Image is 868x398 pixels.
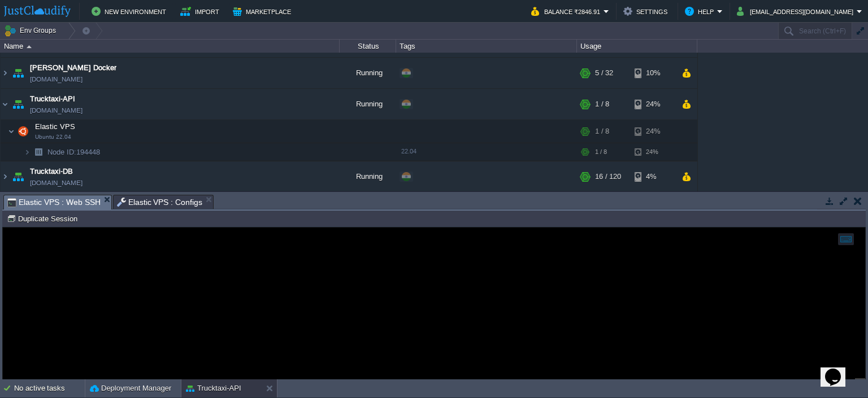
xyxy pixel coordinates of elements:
button: Trucktaxi-API [186,383,241,394]
button: Balance ₹2846.91 [531,5,604,18]
img: AMDAwAAAACH5BAEAAAAALAAAAAABAAEAAAICRAEAOw== [1,161,10,192]
img: AMDAwAAAACH5BAEAAAAALAAAAAABAAEAAAICRAEAOw== [31,143,46,161]
img: AMDAwAAAACH5BAEAAAAALAAAAAABAAEAAAICRAEAOw== [1,89,10,119]
img: AMDAwAAAACH5BAEAAAAALAAAAAABAAEAAAICRAEAOw== [10,161,26,192]
div: Status [340,40,396,53]
span: Ubuntu 22.04 [35,134,71,140]
img: AMDAwAAAACH5BAEAAAAALAAAAAABAAEAAAICRAEAOw== [10,89,26,119]
div: Tags [397,40,576,53]
div: 5 / 32 [595,58,613,88]
div: 4% [635,161,671,192]
button: Deployment Manager [90,383,171,394]
div: 24% [635,143,671,161]
img: AMDAwAAAACH5BAEAAAAALAAAAAABAAEAAAICRAEAOw== [15,120,31,143]
div: 16 / 120 [595,161,621,192]
a: Elastic VPSUbuntu 22.04 [34,122,77,131]
a: [PERSON_NAME] Docker [30,62,116,74]
div: 1 / 8 [595,89,609,119]
div: 1 / 8 [595,143,607,161]
button: Import [180,5,223,18]
img: AMDAwAAAACH5BAEAAAAALAAAAAABAAEAAAICRAEAOw== [24,143,31,161]
img: AMDAwAAAACH5BAEAAAAALAAAAAABAAEAAAICRAEAOw== [8,120,15,143]
button: New Environment [92,5,170,18]
div: 1 / 8 [595,120,609,143]
div: Running [340,58,396,88]
div: 24% [635,120,671,143]
a: [DOMAIN_NAME] [30,74,83,85]
img: AMDAwAAAACH5BAEAAAAALAAAAAABAAEAAAICRAEAOw== [27,45,32,48]
img: JustCloudify [4,6,71,17]
a: Node ID:194448 [46,147,102,157]
div: 24% [635,89,671,119]
button: Settings [623,5,671,18]
button: Help [685,5,717,18]
div: Usage [578,40,697,53]
div: Running [340,161,396,192]
iframe: chat widget [821,353,857,387]
a: Trucktaxi-API [30,93,75,105]
button: Marketplace [233,5,294,18]
div: Name [1,40,339,53]
span: 194448 [46,147,102,157]
span: Node ID: [47,148,76,156]
img: AMDAwAAAACH5BAEAAAAALAAAAAABAAEAAAICRAEAOw== [10,58,26,88]
span: [DOMAIN_NAME] [30,105,83,116]
span: [DOMAIN_NAME] [30,177,83,189]
button: Env Groups [4,23,60,38]
div: 10% [635,58,671,88]
div: Running [340,89,396,119]
a: Trucktaxi-DB [30,166,73,177]
span: Elastic VPS : Web SSH [7,195,101,209]
span: 22.04 [401,148,416,155]
span: Elastic VPS : Configs [117,195,203,209]
img: AMDAwAAAACH5BAEAAAAALAAAAAABAAEAAAICRAEAOw== [1,58,10,88]
div: No active tasks [14,379,85,397]
span: Elastic VPS [34,122,77,131]
button: Duplicate Session [7,213,81,224]
button: [EMAIL_ADDRESS][DOMAIN_NAME] [737,5,857,18]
